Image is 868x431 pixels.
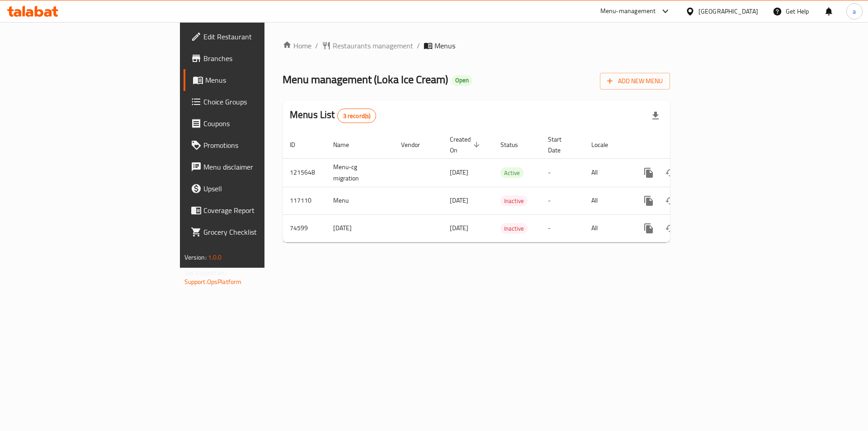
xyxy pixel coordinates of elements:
[203,118,318,129] span: Coupons
[184,113,325,134] a: Coupons
[184,47,325,69] a: Branches
[541,214,584,242] td: -
[638,190,660,212] button: more
[184,199,325,221] a: Coverage Report
[208,251,222,263] span: 1.0.0
[184,276,242,288] a: Support.OpsPlatform
[203,53,318,64] span: Branches
[541,158,584,187] td: -
[450,194,468,206] span: [DATE]
[591,139,620,150] span: Locale
[600,73,670,90] button: Add New Menu
[607,76,663,87] span: Add New Menu
[631,131,732,159] th: Actions
[337,109,377,123] div: Total records count
[326,214,394,242] td: [DATE]
[203,161,318,172] span: Menu disclaimer
[500,167,524,178] div: Active
[401,139,432,150] span: Vendor
[205,75,318,85] span: Menus
[500,168,524,178] span: Active
[203,183,318,194] span: Upsell
[338,112,376,120] span: 3 record(s)
[184,178,325,199] a: Upsell
[417,40,420,51] li: /
[184,69,325,91] a: Menus
[333,40,413,51] span: Restaurants management
[326,187,394,214] td: Menu
[500,195,528,206] div: Inactive
[184,221,325,243] a: Grocery Checklist
[203,96,318,107] span: Choice Groups
[184,134,325,156] a: Promotions
[660,162,681,184] button: Change Status
[434,40,455,51] span: Menus
[184,156,325,178] a: Menu disclaimer
[203,227,318,237] span: Grocery Checklist
[500,223,528,234] div: Inactive
[450,222,468,234] span: [DATE]
[290,108,376,123] h2: Menus List
[184,267,226,279] span: Get support on:
[283,40,670,51] nav: breadcrumb
[450,134,482,156] span: Created On
[283,69,448,90] span: Menu management ( Loka Ice Cream )
[290,139,307,150] span: ID
[698,6,758,16] div: [GEOGRAPHIC_DATA]
[638,218,660,239] button: more
[452,76,472,84] span: Open
[638,162,660,184] button: more
[184,251,207,263] span: Version:
[853,6,856,16] span: a
[584,158,631,187] td: All
[333,139,361,150] span: Name
[326,158,394,187] td: Menu-cg migration
[600,6,656,17] div: Menu-management
[645,105,666,127] div: Export file
[660,218,681,239] button: Change Status
[203,205,318,216] span: Coverage Report
[452,75,472,86] div: Open
[584,214,631,242] td: All
[500,196,528,206] span: Inactive
[184,91,325,113] a: Choice Groups
[203,31,318,42] span: Edit Restaurant
[203,140,318,151] span: Promotions
[500,139,530,150] span: Status
[548,134,573,156] span: Start Date
[184,26,325,47] a: Edit Restaurant
[283,131,732,242] table: enhanced table
[541,187,584,214] td: -
[322,40,413,51] a: Restaurants management
[500,223,528,234] span: Inactive
[660,190,681,212] button: Change Status
[584,187,631,214] td: All
[450,166,468,178] span: [DATE]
